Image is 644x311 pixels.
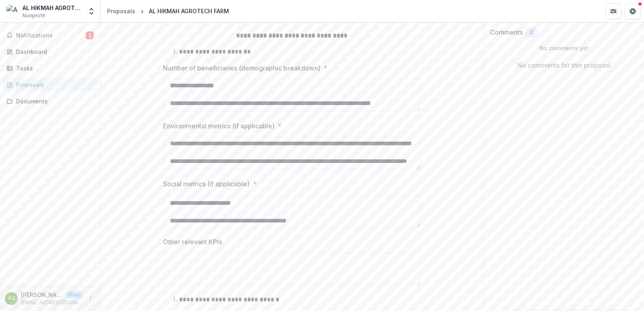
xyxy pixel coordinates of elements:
div: Dashboard [16,47,91,56]
div: Proposals [107,7,135,15]
p: User [66,291,83,299]
h2: Comments [490,29,523,36]
button: Open entity switcher [86,3,97,19]
div: AL HIKMAH AGROTECH FARM [23,4,83,12]
p: Social metrics (if applicable) [163,179,250,189]
p: No comments for this proposal [517,60,611,70]
button: Get Help [625,3,641,19]
p: No comments yet [490,44,638,52]
img: AL HIKMAH AGROTECH FARM [6,5,19,18]
span: Nonprofit [23,12,45,19]
p: Number of beneficiaries (demographic breakdown) [163,63,320,73]
div: AL HIKMAH AGROTECH FARM [149,7,229,15]
div: Tasks [16,64,91,72]
div: Proposals [16,80,91,89]
p: Environmental metrics (if applicable) [163,121,275,131]
a: Tasks [3,62,97,75]
a: Documents [3,95,97,108]
span: Notifications [16,32,86,39]
button: Partners [605,3,621,19]
div: Documents [16,97,91,105]
nav: breadcrumb [104,5,232,17]
a: Dashboard [3,45,97,58]
p: [PERSON_NAME] 2056 [21,290,63,299]
button: More [86,294,95,303]
a: Proposals [3,78,97,91]
button: Notifications2 [3,29,97,42]
p: Other relevant KPIs [163,237,222,247]
div: Aman Ikhwan 2056 [8,296,15,301]
p: [EMAIL_ADDRESS][DOMAIN_NAME] [21,299,83,306]
span: 0 [530,29,533,36]
a: Proposals [104,5,138,17]
span: 2 [86,31,94,39]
